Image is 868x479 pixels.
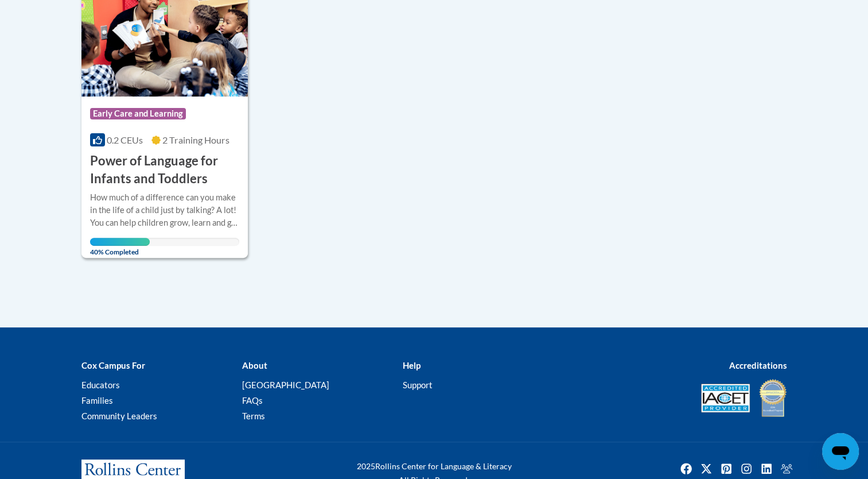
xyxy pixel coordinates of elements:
[757,459,776,478] img: LinkedIn icon
[242,360,267,370] b: About
[777,459,796,478] a: Facebook Group
[242,411,264,421] a: Terms
[677,459,695,478] img: Facebook icon
[757,459,776,478] a: Linkedin
[81,411,157,421] a: Community Leaders
[90,152,240,188] h3: Power of Language for Infants and Toddlers
[242,395,262,405] a: FAQs
[81,360,145,370] b: Cox Campus For
[402,360,420,370] b: Help
[777,459,796,478] img: Facebook group icon
[737,459,756,478] img: Instagram icon
[402,380,432,390] a: Support
[737,459,756,478] a: Instagram
[81,395,113,405] a: Families
[107,134,143,145] span: 0.2 CEUs
[822,433,859,470] iframe: Button to launch messaging window
[758,378,787,418] img: IDA® Accredited
[90,238,150,256] span: 40% Completed
[242,380,329,390] a: [GEOGRAPHIC_DATA]
[677,459,695,478] a: Facebook
[162,134,229,145] span: 2 Training Hours
[90,191,240,229] div: How much of a difference can you make in the life of a child just by talking? A lot! You can help...
[90,108,186,119] span: Early Care and Learning
[90,238,150,246] div: Your progress
[697,459,715,478] img: Twitter icon
[717,459,735,478] a: Pinterest
[701,384,750,412] img: Accredited IACET® Provider
[81,380,120,390] a: Educators
[729,360,787,370] b: Accreditations
[717,459,735,478] img: Pinterest icon
[357,461,375,471] span: 2025
[697,459,715,478] a: Twitter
